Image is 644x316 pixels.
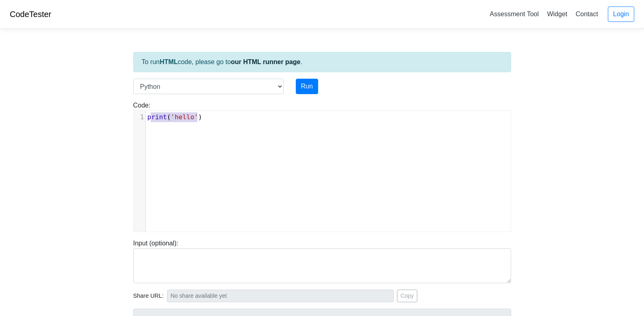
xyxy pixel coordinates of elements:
div: 1 [134,112,145,122]
span: print [147,113,167,121]
div: Code: [127,101,517,232]
a: Widget [544,7,570,21]
a: Contact [572,7,601,21]
span: Share URL: [133,292,164,301]
div: Input (optional): [127,239,517,283]
button: Run [296,79,318,94]
span: ( ) [147,113,202,121]
strong: HTML [160,58,178,65]
span: 'hello' [171,113,198,121]
input: No share available yet [167,290,394,302]
a: Assessment Tool [486,7,542,21]
button: Copy [397,290,418,302]
div: To run code, please go to . [133,52,511,72]
a: our HTML runner page [231,58,300,65]
a: Login [608,6,634,22]
a: CodeTester [10,10,51,19]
